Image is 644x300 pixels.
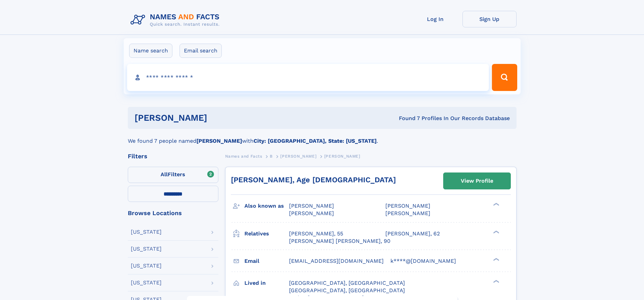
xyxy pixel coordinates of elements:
span: [PERSON_NAME] [385,210,430,216]
span: [GEOGRAPHIC_DATA], [GEOGRAPHIC_DATA] [289,280,405,286]
div: ❯ [492,257,500,261]
div: ❯ [492,279,500,283]
a: [PERSON_NAME], Age [DEMOGRAPHIC_DATA] [231,176,396,184]
span: [EMAIL_ADDRESS][DOMAIN_NAME] [289,258,384,264]
label: Name search [129,44,172,58]
span: [PERSON_NAME] [385,203,430,209]
span: [PERSON_NAME] [289,210,334,216]
div: Found 7 Profiles In Our Records Database [303,115,510,122]
span: [PERSON_NAME] [289,203,334,209]
h3: Email [244,255,289,267]
span: [GEOGRAPHIC_DATA], [GEOGRAPHIC_DATA] [289,287,405,294]
a: [PERSON_NAME], 55 [289,230,343,237]
div: [US_STATE] [131,229,162,235]
h3: Lived in [244,277,289,289]
div: Filters [128,153,218,159]
button: Search Button [492,64,517,91]
b: City: [GEOGRAPHIC_DATA], State: [US_STATE] [254,138,377,144]
h3: Relatives [244,228,289,239]
div: ❯ [492,202,500,207]
div: We found 7 people named with . [128,129,517,145]
div: View Profile [461,173,493,189]
label: Filters [128,167,218,183]
span: B [270,154,273,159]
div: [US_STATE] [131,263,162,269]
a: Names and Facts [225,152,262,160]
a: View Profile [444,173,510,189]
img: Logo Names and Facts [128,11,225,29]
span: All [161,171,168,178]
a: [PERSON_NAME], 62 [385,230,440,237]
h3: Also known as [244,200,289,212]
a: B [270,152,273,160]
a: Sign Up [462,11,517,27]
div: Browse Locations [128,210,218,216]
span: [PERSON_NAME] [324,154,360,159]
a: [PERSON_NAME] [280,152,316,160]
a: [PERSON_NAME] [PERSON_NAME], 90 [289,237,390,245]
div: [US_STATE] [131,280,162,285]
input: search input [127,64,489,91]
div: ❯ [492,230,500,234]
div: [US_STATE] [131,246,162,252]
b: [PERSON_NAME] [196,138,242,144]
a: Log In [408,11,462,27]
label: Email search [180,44,222,58]
h1: [PERSON_NAME] [135,114,303,122]
span: [PERSON_NAME] [280,154,316,159]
